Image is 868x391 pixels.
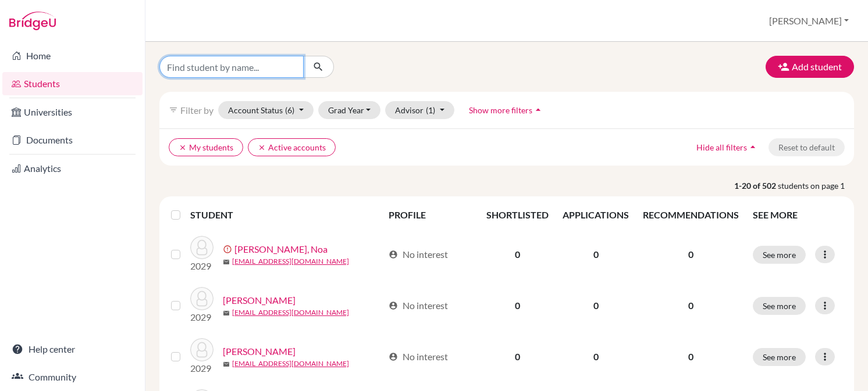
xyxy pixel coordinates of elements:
[234,242,328,256] a: [PERSON_NAME], Noa
[389,250,398,259] span: account_circle
[747,141,759,153] i: arrow_drop_up
[285,105,294,115] span: (6)
[2,72,143,95] a: Students
[389,299,448,313] div: No interest
[218,101,314,119] button: Account Status(6)
[190,287,214,310] img: Ahnt Lynn, Leo
[746,201,849,229] th: SEE MORE
[2,101,143,124] a: Universities
[479,229,556,280] td: 0
[556,331,636,382] td: 0
[753,297,806,315] button: See more
[258,144,266,152] i: clear
[2,128,143,152] a: Documents
[190,338,214,361] img: Alissala , Alice
[734,180,778,192] strong: 1-20 of 502
[248,138,336,156] button: clearActive accounts
[766,56,854,78] button: Add student
[190,236,214,259] img: Aharonovich, Noa
[190,259,214,273] p: 2029
[223,310,230,317] span: mail
[318,101,381,119] button: Grad Year
[686,138,769,156] button: Hide all filtersarrow_drop_up
[2,365,143,389] a: Community
[169,105,178,114] i: filter_list
[556,201,636,229] th: APPLICATIONS
[232,358,349,369] a: [EMAIL_ADDRESS][DOMAIN_NAME]
[389,350,448,364] div: No interest
[753,246,806,264] button: See more
[426,105,435,115] span: (1)
[643,299,739,313] p: 0
[764,10,854,32] button: [PERSON_NAME]
[389,301,398,310] span: account_circle
[223,345,296,358] a: [PERSON_NAME]
[169,138,243,156] button: clearMy students
[696,142,747,152] span: Hide all filters
[232,256,349,267] a: [EMAIL_ADDRESS][DOMAIN_NAME]
[190,310,214,324] p: 2029
[2,157,143,180] a: Analytics
[479,331,556,382] td: 0
[778,180,854,192] span: students on page 1
[753,348,806,366] button: See more
[532,104,544,116] i: arrow_drop_up
[2,44,143,67] a: Home
[190,201,382,229] th: STUDENT
[643,350,739,364] p: 0
[636,201,746,229] th: RECOMMENDATIONS
[479,280,556,331] td: 0
[9,12,56,30] img: Bridge-U
[232,307,349,318] a: [EMAIL_ADDRESS][DOMAIN_NAME]
[385,101,454,119] button: Advisor(1)
[179,144,187,152] i: clear
[223,361,230,368] span: mail
[556,280,636,331] td: 0
[223,259,230,266] span: mail
[556,229,636,280] td: 0
[180,105,214,116] span: Filter by
[769,138,845,156] button: Reset to default
[223,293,296,307] a: [PERSON_NAME]
[389,352,398,361] span: account_circle
[382,201,479,229] th: PROFILE
[469,105,532,115] span: Show more filters
[2,338,143,361] a: Help center
[389,247,448,261] div: No interest
[479,201,556,229] th: SHORTLISTED
[643,247,739,261] p: 0
[459,101,554,119] button: Show more filtersarrow_drop_up
[223,245,234,254] span: error_outline
[190,361,214,375] p: 2029
[159,56,304,78] input: Find student by name...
